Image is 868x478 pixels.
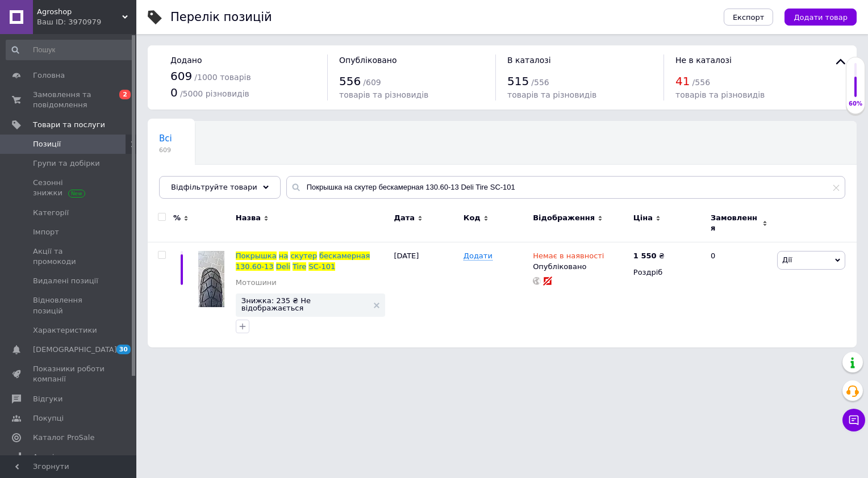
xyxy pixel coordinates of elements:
img: Покрышка на скутер бескамерная 130.60-13 Deli Tire SC-101 [198,251,224,307]
span: Код [464,213,481,223]
div: Опубліковано [533,262,628,272]
span: 515 [507,74,529,88]
span: товарів та різновидів [507,90,596,99]
button: Чат з покупцем [842,409,865,431]
span: Каталог ProSale [33,433,94,443]
span: 130.60-13 [236,262,274,271]
span: Замовлення [711,213,759,233]
span: SC-101 [308,262,335,271]
span: % [173,213,181,223]
span: Імпорт [33,227,59,237]
span: Опубліковано [339,56,397,65]
div: 60% [846,100,865,108]
a: Покрышканаскутербескамерная130.60-13DeliTireSC-101 [236,251,370,270]
div: Перелік позицій [170,11,272,23]
button: Експорт [724,9,774,26]
span: Сезонні знижки [33,178,105,198]
span: Deli [276,262,290,271]
span: Додати товар [794,13,848,22]
span: Головна [33,70,65,81]
input: Пошук по назві позиції, артикулу і пошуковим запитам [286,176,845,199]
span: 609 [170,69,192,83]
span: Аналітика [33,452,72,462]
span: Відновлення позицій [33,295,105,316]
span: / 556 [692,78,710,87]
span: 30 [116,345,131,354]
span: скутер [290,251,317,260]
span: Покупці [33,413,64,424]
span: на [279,251,288,260]
span: товарів та різновидів [339,90,428,99]
div: ₴ [633,251,665,261]
b: 1 550 [633,251,657,260]
span: Додати [464,251,493,261]
span: / 5000 різновидів [180,89,249,98]
span: 41 [675,74,690,88]
span: Відображення [533,213,595,223]
span: Відфільтруйте товари [171,183,257,191]
span: Показники роботи компанії [33,364,105,384]
span: Покрышка [236,251,277,260]
span: 0 [170,86,178,99]
div: [DATE] [391,242,460,347]
span: Позиції [33,139,61,149]
span: / 556 [531,78,549,87]
span: 609 [159,146,172,154]
span: Назва [236,213,261,223]
div: Роздріб [633,267,701,278]
span: Всі [159,133,172,144]
span: Акції та промокоди [33,246,105,267]
span: [DEMOGRAPHIC_DATA] [33,345,117,355]
a: Мотошини [236,278,277,288]
span: Видалені позиції [33,276,98,286]
div: 0 [704,242,774,347]
span: Дії [782,255,792,264]
span: бескамерная [319,251,370,260]
span: Характеристики [33,325,97,336]
span: / 1000 товарів [194,73,251,82]
button: Додати товар [784,9,857,26]
span: Товари та послуги [33,120,105,130]
span: товарів та різновидів [675,90,765,99]
span: Знижка: 235 ₴ Не відображається [241,297,369,312]
span: Дата [394,213,415,223]
input: Пошук [6,40,134,60]
span: Tire [293,262,306,271]
div: Ваш ID: 3970979 [37,17,136,27]
span: Ціна [633,213,653,223]
span: Немає в наявності [533,251,604,263]
span: Не в каталозі [675,56,732,65]
span: 556 [339,74,361,88]
span: Експорт [733,13,765,22]
span: / 609 [363,78,381,87]
span: Agroshop [37,7,122,17]
span: Відгуки [33,394,62,404]
span: 2 [119,90,131,99]
span: Додано [170,56,202,65]
span: Категорії [33,208,69,218]
span: Замовлення та повідомлення [33,90,105,110]
span: Групи та добірки [33,158,100,169]
span: В каталозі [507,56,551,65]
